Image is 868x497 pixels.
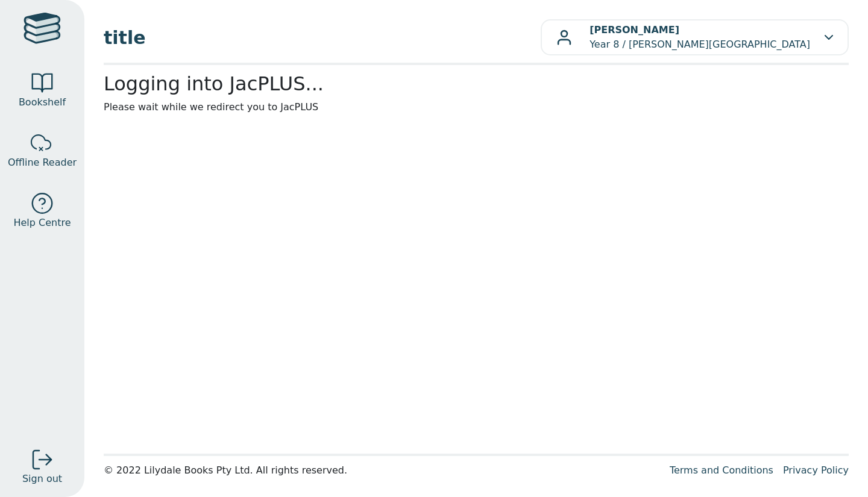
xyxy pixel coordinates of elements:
button: [PERSON_NAME]Year 8 / [PERSON_NAME][GEOGRAPHIC_DATA] [541,19,849,55]
h2: Logging into JacPLUS... [104,72,849,95]
span: Help Centre [13,216,71,230]
span: Offline Reader [8,155,77,170]
p: Please wait while we redirect you to JacPLUS [104,100,849,114]
a: Privacy Policy [783,464,849,476]
div: © 2022 Lilydale Books Pty Ltd. All rights reserved. [104,463,660,478]
span: Bookshelf [19,95,66,110]
span: title [104,24,541,51]
a: Terms and Conditions [670,464,773,476]
span: Sign out [22,472,62,486]
p: Year 8 / [PERSON_NAME][GEOGRAPHIC_DATA] [590,23,810,52]
b: [PERSON_NAME] [590,24,679,36]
